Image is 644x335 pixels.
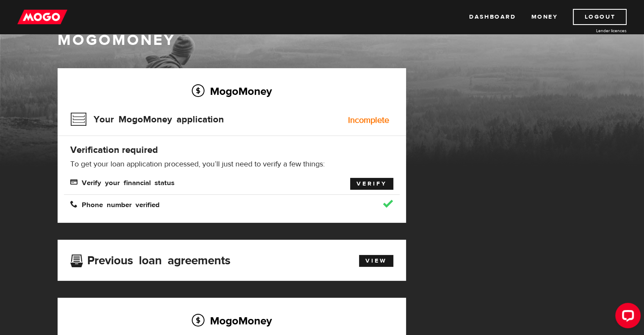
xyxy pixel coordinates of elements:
a: View [359,255,393,267]
iframe: LiveChat chat widget [608,299,644,335]
span: Phone number verified [70,200,160,208]
a: Logout [573,9,627,25]
img: mogo_logo-11ee424be714fa7cbb0f0f49df9e16ec.png [17,9,67,25]
h2: MogoMoney [70,312,393,329]
span: Verify your financial status [70,178,174,185]
a: Lender licences [563,28,627,34]
div: Incomplete [348,116,389,125]
a: Money [531,9,558,25]
p: To get your loan application processed, you’ll just need to verify a few things: [70,159,393,169]
h1: MogoMoney [58,31,587,49]
h3: Previous loan agreements [70,254,230,265]
a: Verify [350,178,393,190]
h2: MogoMoney [70,82,393,100]
h3: Your MogoMoney application [70,108,224,130]
h4: Verification required [70,144,393,156]
a: Dashboard [469,9,516,25]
